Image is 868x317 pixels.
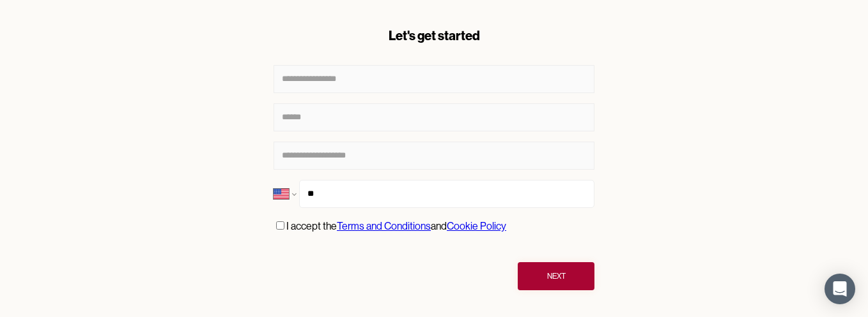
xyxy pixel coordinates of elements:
[337,220,431,232] a: Terms and Conditions
[825,274,855,304] div: Open Intercom Messenger
[447,220,506,232] a: Cookie Policy
[547,270,566,283] div: Next
[518,262,594,290] button: Next
[286,218,506,235] p: I accept the and
[274,27,594,45] div: Let's get started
